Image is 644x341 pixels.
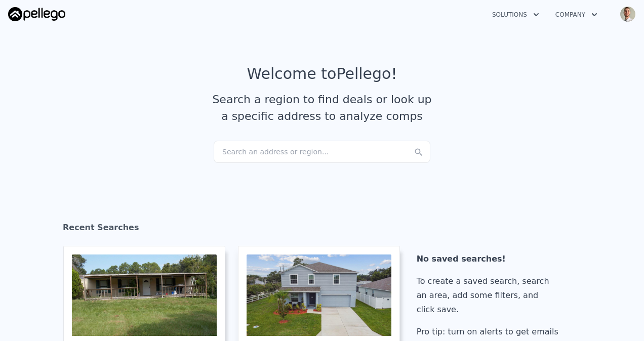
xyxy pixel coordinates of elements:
button: Solutions [484,6,547,24]
div: Recent Searches [63,214,581,246]
div: No saved searches! [417,252,562,266]
div: Search a region to find deals or look up a specific address to analyze comps [209,91,435,124]
img: Pellego [8,7,65,21]
div: Search an address or region... [214,141,430,163]
div: Welcome to Pellego ! [247,65,397,83]
div: To create a saved search, search an area, add some filters, and click save. [417,274,562,317]
button: Company [547,6,606,24]
img: avatar [620,6,636,22]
